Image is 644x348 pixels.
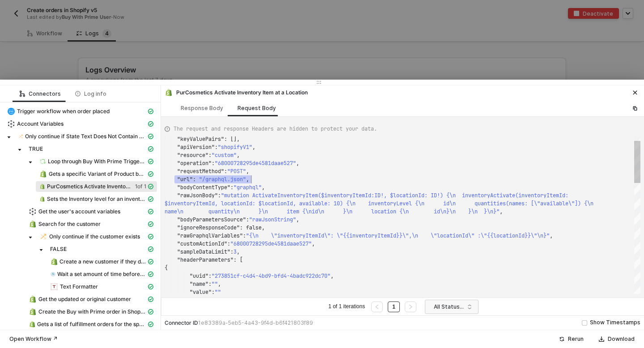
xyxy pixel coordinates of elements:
[49,233,140,240] span: Only continue if the customer exists
[230,240,312,247] span: "68000728295de4581daae527"
[199,176,246,183] span: "/graphql.json"
[177,160,212,167] span: "operation"
[218,192,221,199] span: :
[148,309,153,314] span: icon-cards
[29,321,35,328] img: integration-icon
[59,258,146,265] span: Create a new customer if they don't
[17,120,64,127] span: Account Variables
[148,171,153,177] span: icon-cards
[568,335,584,343] div: Rerun
[177,232,243,239] span: "rawGraphqlVariables"
[40,170,47,178] img: integration-icon
[198,319,313,326] span: 1e83389a-5eb5-4a43-9f4d-b6f421803f89
[165,89,308,97] div: PurCosmetics Activate Inventory Item at a Location
[227,240,230,247] span: :
[25,306,157,317] span: Create the Buy with Prime order in Shopify
[608,335,635,343] div: Download
[29,296,36,303] img: integration-icon
[51,271,55,278] img: integration-icon
[208,280,212,288] span: :
[227,168,246,175] span: "POST"
[60,283,98,290] span: Text Formatter
[148,196,153,202] span: icon-cards
[246,168,249,175] span: ,
[208,272,212,280] span: :
[408,304,413,310] span: right
[599,336,604,342] span: icon-download
[190,272,208,280] span: "uuid"
[38,308,146,315] span: Create the Buy with Prime order in Shopify
[296,216,299,223] span: ,
[47,183,131,190] span: PurCosmetics Activate Inventory Item at a Location
[246,232,402,239] span: "{\n \"inventoryItemId\": \"{{inventoryItemId}}
[47,256,157,267] span: Create a new customer if they don't
[29,145,43,153] span: TRUE
[177,240,227,247] span: "customActionId"
[25,206,157,217] span: Get the user's account variables
[446,208,500,215] span: }\n }\n }\n}"
[212,160,215,167] span: :
[25,219,157,229] span: Search for the customer
[296,160,299,167] span: ,
[36,156,157,167] span: Loop through Buy With Prime Trigger: Line Items
[51,258,58,265] img: integration-icon
[165,89,172,96] img: integration-icon
[402,232,550,239] span: \",\n \"locationId\" :\"{{locationId}}\"\n}"
[148,246,153,252] span: icon-cards
[374,192,531,199] span: ID!, $locationId: ID!) {\n inventoryActivate(inve
[4,119,157,129] span: Account Variables
[500,208,503,215] span: ,
[327,301,366,312] li: 1 of 1 iterations
[148,184,153,189] span: icon-cards
[230,248,233,255] span: :
[4,106,157,117] span: Trigger workflow when order placed
[237,152,240,159] span: ,
[49,170,146,178] span: Gets a specific Variant of Product by its ID
[38,296,131,303] span: Get the updated or original customer
[212,272,330,280] span: "273851cf-c4d4-4bd9-bfd4-4badc922dc70"
[237,105,276,112] div: Request Body
[212,152,237,159] span: "custom"
[177,256,233,263] span: "headerParameters"
[230,184,233,191] span: :
[8,108,15,115] img: integration-icon
[148,221,153,227] span: icon-cards
[165,208,312,215] span: name\n quantity\n }\n item {\n
[37,321,146,328] span: Gets a list of fulfillment orders for the specific order
[148,146,153,152] span: icon-cards
[48,158,146,165] span: Loop through Buy With Prime Trigger: Line Items
[40,183,45,190] img: integration-icon
[20,90,61,98] div: Connectors
[550,232,553,239] span: ,
[181,105,223,112] div: Response Body
[252,144,255,151] span: ,
[208,152,212,159] span: :
[215,289,221,296] span: ""
[18,133,23,140] img: integration-icon
[374,304,380,310] span: left
[321,200,478,207] span: le: 10) {\n inventoryLevel {\n id\n q
[135,183,146,190] span: 1 of 1
[553,334,589,344] button: Rerun
[17,148,22,152] span: caret-down
[233,248,237,255] span: 3
[25,133,146,140] span: Only continue if State Text Does Not Contain - Case Sensitive CANCELLED
[148,322,153,327] span: icon-cards
[590,318,640,327] div: Show Timestamps
[8,120,15,127] img: integration-icon
[316,80,322,85] span: icon-drag-indicator
[57,271,146,278] span: Wait a set amount of time before continuing workflow
[593,334,640,344] button: Download
[47,195,146,203] span: Sets the Inventory level for an inventory item at a location
[632,106,638,111] span: icon-copy-paste
[478,200,593,207] span: uantities(names: [\"available\"]) {\n
[221,192,374,199] span: "mutation ActivateInventoryItem($inventoryItemId:
[177,184,230,191] span: "bodyContentType"
[249,216,296,223] span: "rawJsonString"
[370,301,384,312] li: Previous Page
[50,246,67,253] span: FALSE
[371,301,383,312] button: left
[233,256,243,263] span: : [
[75,90,106,98] div: Log info
[190,280,208,288] span: "name"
